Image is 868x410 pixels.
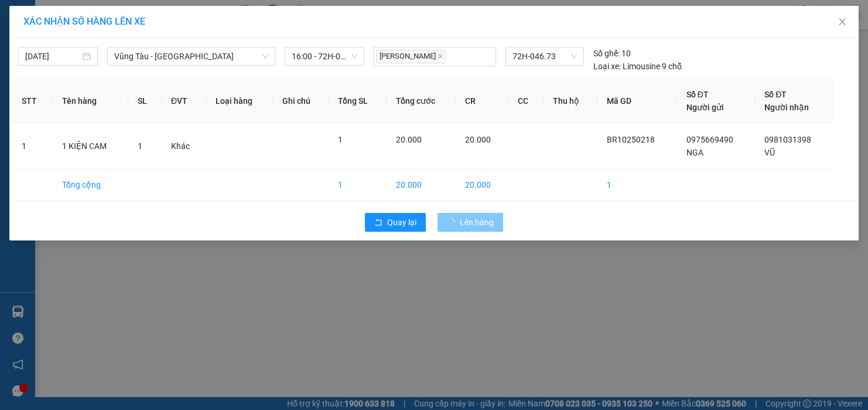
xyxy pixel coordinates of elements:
[387,79,456,124] th: Tổng cước
[53,169,128,201] td: Tổng cộng
[593,60,621,73] span: Loại xe:
[396,135,422,144] span: 20.000
[465,135,491,144] span: 20.000
[387,216,416,229] span: Quay lại
[273,79,329,124] th: Ghi chú
[456,79,509,124] th: CR
[593,60,682,73] div: Limousine 9 chỗ
[764,135,811,144] span: 0981031398
[597,169,677,201] td: 1
[376,50,445,63] span: [PERSON_NAME]
[10,10,104,52] div: VP 36 [PERSON_NAME] - Bà Rịa
[387,169,456,201] td: 20.000
[112,11,140,23] span: Nhận:
[53,124,128,169] td: 1 KIỆN CAM
[456,169,509,201] td: 20.000
[607,135,655,144] span: BR10250218
[112,10,206,52] div: VP 184 [PERSON_NAME] - HCM
[838,17,847,26] span: close
[23,16,145,27] span: XÁC NHẬN SỐ HÀNG LÊN XE
[10,11,28,23] span: Gửi:
[25,50,80,63] input: 15/10/2025
[447,218,460,226] span: loading
[593,47,620,60] span: Số ghế:
[114,48,268,65] span: Vũng Tàu - Sân Bay
[10,66,104,83] div: 0975669490
[292,48,357,65] span: 16:00 - 72H-046.73
[686,90,709,99] span: Số ĐT
[544,79,597,124] th: Thu hộ
[365,213,426,232] button: rollbackQuay lại
[162,124,206,169] td: Khác
[112,52,206,66] div: VŨ
[128,79,162,124] th: SL
[112,66,206,83] div: 0981031398
[329,79,387,124] th: Tổng SL
[438,53,443,59] span: close
[329,169,387,201] td: 1
[686,103,724,112] span: Người gửi
[764,90,787,99] span: Số ĐT
[508,79,544,124] th: CC
[129,83,173,103] span: VPSG
[12,79,53,124] th: STT
[764,148,775,157] span: VŨ
[826,6,859,39] button: Close
[162,79,206,124] th: ĐVT
[10,52,104,66] div: NGA
[374,218,382,228] span: rollback
[53,79,128,124] th: Tên hàng
[338,135,343,144] span: 1
[764,103,809,112] span: Người nhận
[597,79,677,124] th: Mã GD
[12,124,53,169] td: 1
[206,79,272,124] th: Loại hàng
[686,135,733,144] span: 0975669490
[138,141,142,151] span: 1
[438,213,503,232] button: Lên hàng
[593,47,631,60] div: 10
[460,216,494,229] span: Lên hàng
[512,48,577,65] span: 72H-046.73
[262,53,269,60] span: down
[686,148,703,157] span: NGA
